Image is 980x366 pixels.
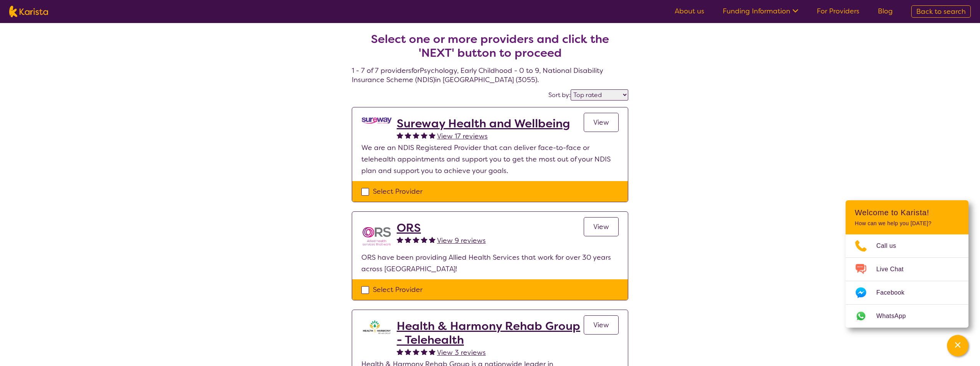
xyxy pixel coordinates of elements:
[584,315,619,335] a: View
[405,132,411,138] img: fullstar
[548,91,571,99] label: Sort by:
[421,132,427,138] img: fullstar
[846,305,968,328] a: Web link opens in a new tab.
[437,348,486,357] span: View 3 reviews
[413,236,419,243] img: fullstar
[876,287,914,298] span: Facebook
[361,32,619,60] h2: Select one or more providers and click the 'NEXT' button to proceed
[397,221,486,235] a: ORS
[876,310,915,322] span: WhatsApp
[9,6,48,17] img: Karista logo
[437,132,488,141] span: View 17 reviews
[397,319,584,347] a: Health & Harmony Rehab Group - Telehealth
[911,5,971,18] a: Back to search
[437,236,486,245] span: View 9 reviews
[429,236,435,243] img: fullstar
[361,142,619,176] p: We are an NDIS Registered Provider that can deliver face-to-face or telehealth appointments and s...
[397,348,403,355] img: fullstar
[593,118,609,127] span: View
[429,348,435,355] img: fullstar
[397,117,570,130] a: Sureway Health and Wellbeing
[421,236,427,243] img: fullstar
[437,347,486,358] a: View 3 reviews
[584,217,619,236] a: View
[397,236,403,243] img: fullstar
[413,348,419,355] img: fullstar
[876,264,913,275] span: Live Chat
[723,7,798,16] a: Funding Information
[361,221,392,252] img: nspbnteb0roocrxnmwip.png
[429,132,435,138] img: fullstar
[675,7,704,16] a: About us
[437,235,486,246] a: View 9 reviews
[916,7,966,16] span: Back to search
[405,236,411,243] img: fullstar
[855,220,959,227] p: How can we help you [DATE]?
[846,200,968,328] div: Channel Menu
[405,348,411,355] img: fullstar
[361,252,619,275] p: ORS have been providing Allied Health Services that work for over 30 years across [GEOGRAPHIC_DATA]!
[947,335,968,356] button: Channel Menu
[361,117,392,125] img: nedi5p6dj3rboepxmyww.png
[817,7,859,16] a: For Providers
[413,132,419,138] img: fullstar
[352,14,628,84] h4: 1 - 7 of 7 providers for Psychology , Early Childhood - 0 to 9 , National Disability Insurance Sc...
[593,320,609,330] span: View
[421,348,427,355] img: fullstar
[878,7,893,16] a: Blog
[397,132,403,138] img: fullstar
[437,130,488,142] a: View 17 reviews
[846,234,968,328] ul: Choose channel
[361,319,392,335] img: ztak9tblhgtrn1fit8ap.png
[876,240,906,252] span: Call us
[584,113,619,132] a: View
[593,222,609,231] span: View
[855,208,959,217] h2: Welcome to Karista!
